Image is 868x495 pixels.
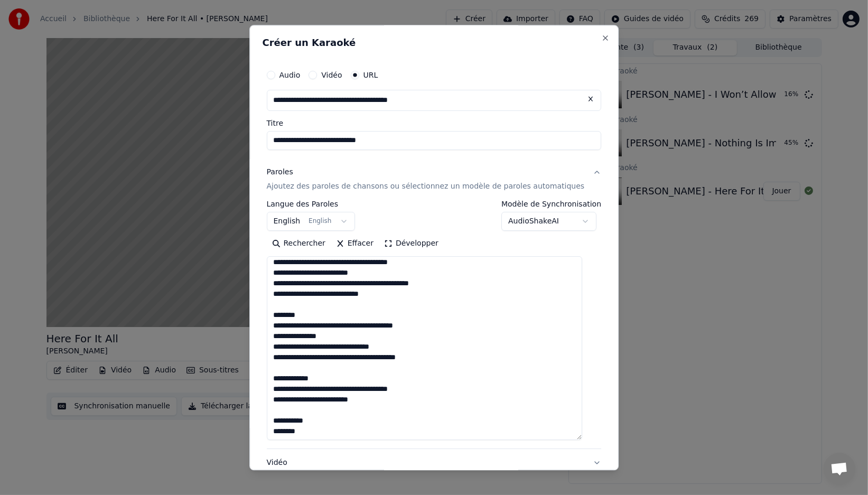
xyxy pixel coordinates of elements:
[321,71,342,79] label: Vidéo
[267,236,331,253] button: Rechercher
[267,450,602,492] button: VidéoPersonnaliser le vidéo de karaoké : utiliser une image, une vidéo ou une couleur
[279,71,301,79] label: Audio
[363,71,378,79] label: URL
[267,158,602,201] button: ParolesAjoutez des paroles de chansons ou sélectionnez un modèle de paroles automatiques
[267,182,585,192] p: Ajoutez des paroles de chansons ou sélectionnez un modèle de paroles automatiques
[263,38,606,48] h2: Créer un Karaoké
[501,201,601,208] label: Modèle de Synchronisation
[267,458,564,483] div: Vidéo
[331,236,379,253] button: Effacer
[267,119,602,127] label: Titre
[379,236,444,253] button: Développer
[267,201,602,449] div: ParolesAjoutez des paroles de chansons ou sélectionnez un modèle de paroles automatiques
[267,201,356,208] label: Langue des Paroles
[267,167,293,178] div: Paroles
